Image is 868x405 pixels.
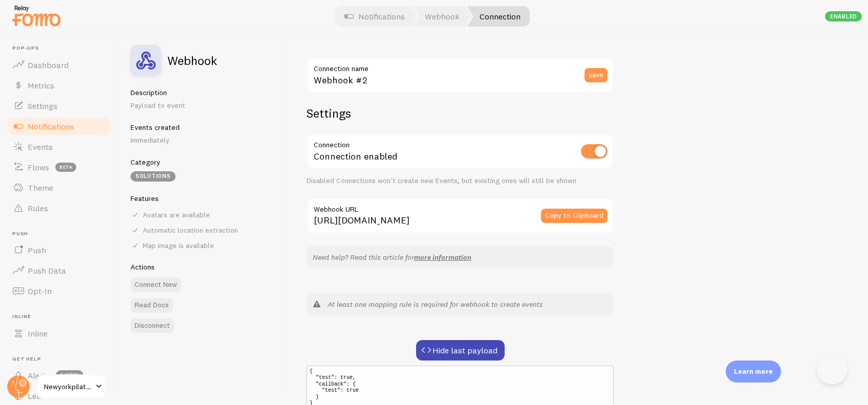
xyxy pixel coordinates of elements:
p: Payload to event [131,100,269,110]
span: 1 new [56,370,83,380]
div: Avatars are available [131,210,269,219]
a: more information [414,253,471,262]
button: Copy to Clipboard [541,209,607,223]
h5: Actions [131,262,269,272]
a: Flows beta [6,157,112,177]
h5: Category [131,157,269,167]
div: Learn more [726,361,781,382]
div: Disabled Connections won't create new Events, but existing ones will still be shown [307,176,614,186]
a: Push [6,240,112,260]
span: Events [28,142,53,152]
a: Alerts 1 new [6,365,112,386]
img: fomo_icons_custom_webhook.svg [131,45,161,76]
div: Automatic location extraction [131,226,269,235]
em: At least one mapping rule is required for webhook to create events [328,300,543,309]
a: Dashboard [6,55,112,75]
span: Get Help [12,356,112,363]
span: Inline [12,313,112,320]
span: beta [55,163,76,172]
span: Settings [28,101,57,111]
span: Theme [28,183,53,193]
a: Settings [6,96,112,116]
a: Theme [6,177,112,198]
h2: Webhook [167,54,217,66]
a: Push Data [6,260,112,281]
h5: Features [131,194,269,203]
a: Notifications [6,116,112,137]
button: Connect New [131,278,181,292]
span: Rules [28,203,48,213]
div: Solutions [131,171,176,182]
img: fomo-relay-logo-orange.svg [11,3,62,29]
a: Read Docs [131,298,173,312]
div: Map image is available [131,241,269,250]
span: Alerts [28,370,50,380]
p: Need help? Read this article for [313,252,607,262]
a: Inline [6,323,112,344]
span: Notifications [28,121,74,131]
a: Opt-In [6,281,112,301]
a: Events [6,137,112,157]
span: Opt-In [28,286,52,296]
span: Inline [28,328,48,339]
a: Metrics [6,75,112,96]
h2: Settings [307,105,614,121]
p: Learn more [734,367,773,376]
span: Metrics [28,80,54,91]
a: Rules [6,198,112,218]
button: Hide last payload [416,340,505,361]
a: Newyorkpilates [37,374,106,399]
span: Push [28,245,46,255]
button: save [584,68,607,82]
span: Push [12,231,112,237]
button: Disconnect [131,319,174,333]
h5: Events created [131,123,269,132]
h5: Description [131,88,269,97]
span: Dashboard [28,60,69,70]
span: Flows [28,162,49,172]
span: Newyorkpilates [44,380,93,393]
p: Immediately [131,135,269,145]
span: Push Data [28,265,66,276]
label: Webhook URL [307,198,614,215]
label: Connection name [307,57,614,75]
div: Connection enabled [307,133,614,171]
iframe: Help Scout Beacon - Open [817,354,848,385]
span: Pop-ups [12,45,112,52]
